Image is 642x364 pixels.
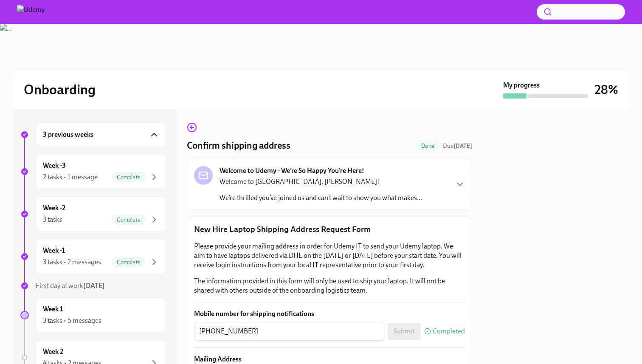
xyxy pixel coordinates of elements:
[503,81,540,90] strong: My progress
[443,142,472,150] span: Due
[43,347,63,356] h6: Week 2
[194,242,465,270] p: Please provide your mailing address in order for Udemy IT to send your Udemy laptop. We aim to ha...
[20,196,166,232] a: Week -23 tasksComplete
[112,259,146,265] span: Complete
[43,316,101,325] div: 3 tasks • 5 messages
[433,328,465,335] span: Completed
[24,81,96,98] h2: Onboarding
[83,282,105,290] strong: [DATE]
[43,130,93,139] h6: 3 previous weeks
[20,154,166,189] a: Week -32 tasks • 1 messageComplete
[194,355,242,363] strong: Mailing Address
[43,172,98,182] div: 2 tasks • 1 message
[43,257,101,267] div: 3 tasks • 2 messages
[112,217,146,223] span: Complete
[194,224,465,235] p: New Hire Laptop Shipping Address Request Form
[20,297,166,333] a: Week 13 tasks • 5 messages
[36,122,166,147] div: 3 previous weeks
[220,193,422,203] p: We’re thrilled you’ve joined us and can’t wait to show you what makes...
[112,174,146,181] span: Complete
[20,281,166,291] a: First day at work[DATE]
[199,326,379,336] textarea: [PHONE_NUMBER]
[17,5,45,19] img: Udemy
[36,282,105,290] span: First day at work
[43,246,65,255] h6: Week -1
[43,161,66,170] h6: Week -3
[220,166,364,175] strong: Welcome to Udemy - We’re So Happy You’re Here!
[43,215,62,224] div: 3 tasks
[43,203,65,213] h6: Week -2
[43,305,63,314] h6: Week 1
[453,142,472,150] strong: [DATE]
[416,143,439,149] span: Done
[20,239,166,274] a: Week -13 tasks • 2 messagesComplete
[194,277,465,295] p: The information provided in this form will only be used to ship your laptop. It will not be share...
[443,142,472,150] span: July 24th, 2025 17:00
[220,177,422,186] p: Welcome to [GEOGRAPHIC_DATA], [PERSON_NAME]!
[595,82,618,97] h3: 28%
[187,139,290,152] h4: Confirm shipping address
[194,309,465,319] label: Mobile number for shipping notifications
